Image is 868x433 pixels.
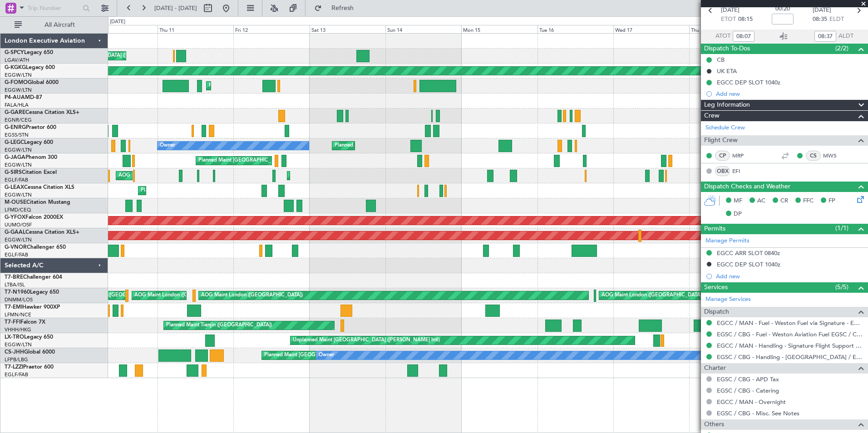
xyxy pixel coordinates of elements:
span: M-OUSE [5,200,26,205]
span: Dispatch [704,307,729,317]
a: EGSC / CBG - Handling - [GEOGRAPHIC_DATA] / EGSC / CBG [717,353,863,361]
span: G-GARE [5,110,25,115]
div: Owner [160,139,175,153]
a: LGAV/ATH [5,57,29,64]
span: (5/5) [835,282,848,292]
span: (2/2) [835,44,848,53]
a: LTBA/ISL [5,281,25,288]
a: G-YFOXFalcon 2000EX [5,215,63,220]
span: G-LEAX [5,185,24,190]
button: All Aircraft [10,18,99,32]
a: LX-TROLegacy 650 [5,335,53,340]
a: G-LEAXCessna Citation XLS [5,185,74,190]
div: Planned Maint [GEOGRAPHIC_DATA] ([GEOGRAPHIC_DATA]) [290,169,433,182]
span: T7-BRE [5,275,23,280]
a: EFI [732,167,753,175]
a: LFMD/CEQ [5,207,31,213]
a: T7-N1960Legacy 650 [5,290,59,295]
div: Wed 10 [82,25,158,33]
span: Crew [704,111,720,121]
div: UK ETA [717,67,737,75]
a: EGGW/LTN [5,72,32,79]
div: AOG Maint London ([GEOGRAPHIC_DATA]) [602,289,703,302]
span: Others [704,419,724,430]
a: G-GAALCessna Citation XLS+ [5,230,79,235]
span: ATOT [715,32,730,41]
span: G-LEGC [5,140,24,145]
input: --:-- [814,31,836,42]
a: EGSC / CBG - Misc. See Notes [717,409,799,417]
div: EGCC DEP SLOT 1040z [717,79,780,86]
span: FFC [803,197,814,206]
div: Planned Maint [GEOGRAPHIC_DATA] ([GEOGRAPHIC_DATA]) [198,154,341,167]
div: Sun 14 [385,25,461,33]
span: G-GAAL [5,230,25,235]
span: FP [829,197,835,206]
span: [DATE] [813,6,831,15]
span: All Aircraft [24,22,96,28]
a: EGCC / MAN - Fuel - Weston Fuel via Signature - EGCC / MAN [717,319,863,327]
a: EGSC / CBG - Fuel - Weston Aviation Fuel EGSC / CBG [717,330,863,338]
span: T7-LZZI [5,364,23,370]
div: CP [715,151,730,161]
span: MF [734,197,742,206]
a: T7-EMIHawker 900XP [5,305,60,310]
span: AC [757,197,765,206]
span: G-JAGA [5,155,25,160]
a: G-GARECessna Citation XLS+ [5,110,79,115]
a: LFPB/LBG [5,356,28,363]
a: Schedule Crew [705,123,745,133]
div: Owner [319,349,334,362]
span: 08:15 [738,15,753,24]
a: EGCC / MAN - Overnight [717,398,786,406]
a: MRP [732,152,753,160]
div: EGCC DEP SLOT 1040z [717,261,780,268]
span: G-FOMO [5,80,28,85]
span: Dispatch To-Dos [704,44,750,54]
a: G-LEGCLegacy 600 [5,140,53,145]
button: Refresh [310,1,365,15]
a: EGCC / MAN - Handling - Signature Flight Support EGCC / MAN [717,342,863,349]
span: (1/1) [835,223,848,233]
a: T7-FFIFalcon 7X [5,320,45,325]
span: [DATE] [721,6,740,15]
a: EGLF/FAB [5,371,28,378]
span: Charter [704,363,726,374]
a: T7-BREChallenger 604 [5,275,62,280]
a: LFMN/NCE [5,311,31,318]
span: CR [780,197,788,206]
a: EGGW/LTN [5,87,32,93]
a: Manage Services [705,295,751,304]
div: Unplanned Maint [GEOGRAPHIC_DATA] ([PERSON_NAME] Intl) [293,334,440,347]
a: G-ENRGPraetor 600 [5,125,56,130]
a: EGGW/LTN [5,341,32,348]
div: Tue 16 [538,25,613,33]
a: G-FOMOGlobal 6000 [5,80,59,85]
a: EGLF/FAB [5,177,28,183]
span: G-ENRG [5,125,26,130]
span: LX-TRO [5,335,24,340]
div: Mon 15 [461,25,537,33]
div: CB [717,56,725,64]
a: Manage Permits [705,236,750,246]
div: Planned Maint Tianjin ([GEOGRAPHIC_DATA]) [166,319,272,332]
div: AOG Maint London ([GEOGRAPHIC_DATA]) [201,289,303,302]
div: Add new [716,272,863,280]
span: Leg Information [704,100,750,110]
span: Services [704,282,728,293]
div: Thu 11 [158,25,233,33]
a: EGSC / CBG - APD Tax [717,375,779,383]
span: G-VNOR [5,245,27,250]
a: EGGW/LTN [5,236,32,243]
div: Planned Maint [GEOGRAPHIC_DATA] ([GEOGRAPHIC_DATA]) [264,349,407,362]
span: P4-AUA [5,95,25,100]
span: DP [734,210,742,219]
a: EGLF/FAB [5,251,28,258]
span: ETOT [721,15,736,24]
span: G-SIRS [5,170,22,175]
a: M-OUSECitation Mustang [5,200,70,205]
div: AOG Maint [PERSON_NAME] [118,169,187,182]
a: EGGW/LTN [5,162,32,168]
div: Sat 13 [310,25,385,33]
div: Thu 18 [689,25,765,33]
